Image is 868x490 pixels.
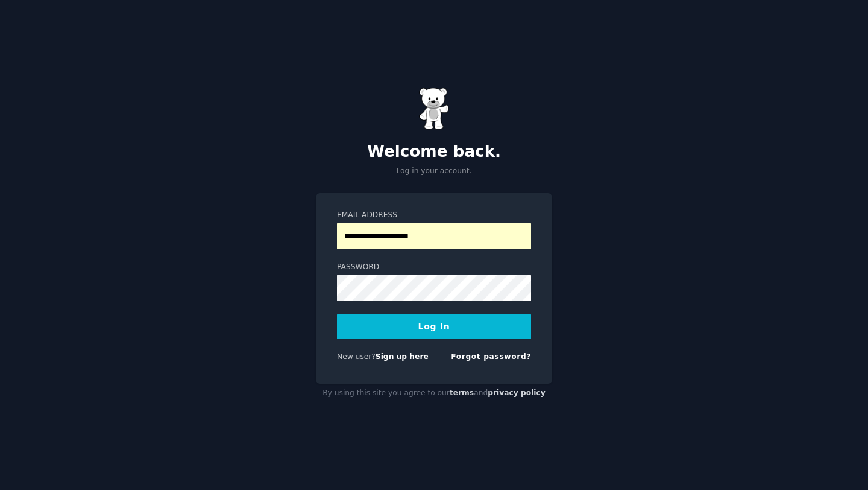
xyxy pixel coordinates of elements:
[419,87,449,130] img: Gummy Bear
[376,352,429,361] a: Sign up here
[337,314,531,339] button: Log In
[316,166,552,177] p: Log in your account.
[337,262,531,273] label: Password
[337,210,531,221] label: Email Address
[316,142,552,162] h2: Welcome back.
[488,389,546,397] a: privacy policy
[450,389,474,397] a: terms
[337,352,376,361] span: New user?
[316,384,552,403] div: By using this site you agree to our and
[451,352,531,361] a: Forgot password?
